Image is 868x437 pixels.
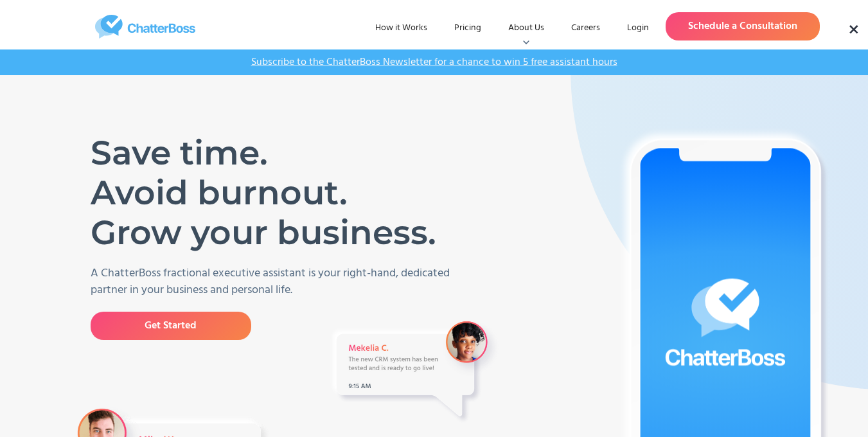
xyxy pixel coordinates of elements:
[498,17,554,40] div: About Us
[91,312,251,340] a: Get Started
[508,22,544,35] div: About Us
[245,56,624,69] a: Subscribe to the ChatterBoss Newsletter for a chance to win 5 free assistant hours
[365,17,438,40] a: How it Works
[326,316,503,426] img: A Message from VA Mekelia
[666,12,820,40] a: Schedule a Consultation
[617,17,659,40] a: Login
[444,17,492,40] a: Pricing
[91,265,466,299] p: A ChatterBoss fractional executive assistant is your right-hand, dedicated partner in your busine...
[561,17,610,40] a: Careers
[49,15,242,39] a: home
[91,133,447,253] h1: Save time. Avoid burnout. Grow your business.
